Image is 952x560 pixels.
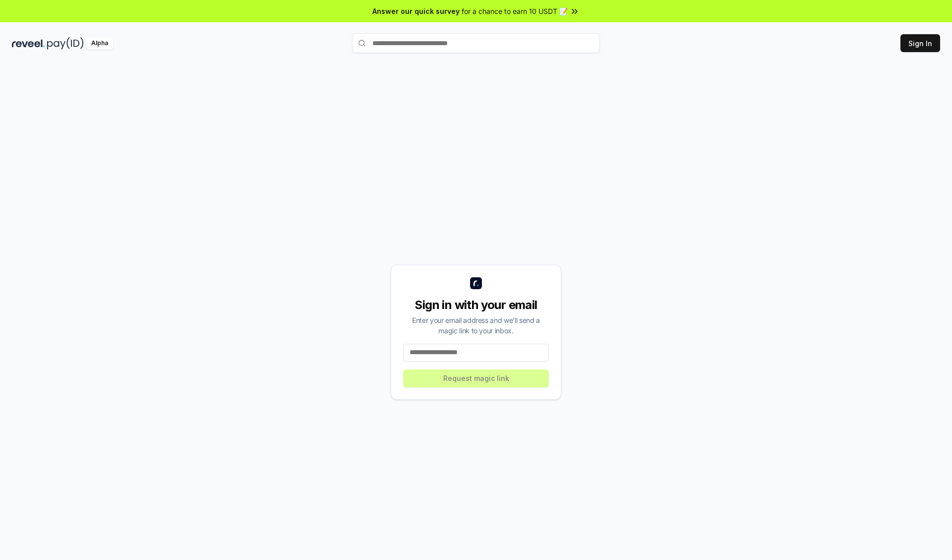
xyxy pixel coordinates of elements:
button: Sign In [900,34,940,52]
span: for a chance to earn 10 USDT 📝 [462,6,568,16]
div: Alpha [86,37,114,50]
div: Enter your email address and we’ll send a magic link to your inbox. [403,315,549,336]
img: reveel_dark [12,37,45,50]
img: logo_small [470,277,482,289]
div: Sign in with your email [403,297,549,313]
img: pay_id [47,37,84,50]
span: Answer our quick survey [372,6,460,16]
